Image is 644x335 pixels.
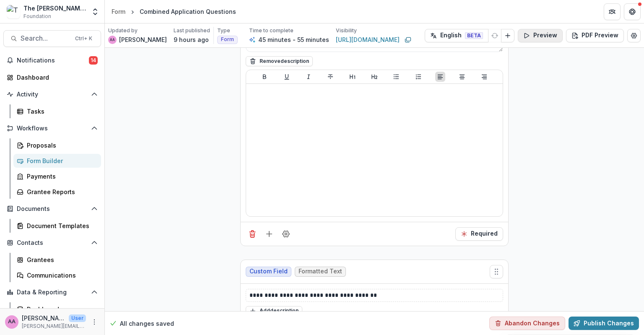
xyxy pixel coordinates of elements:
button: Refresh Translation [488,29,501,42]
div: Grantees [27,255,94,264]
p: Visibility [336,27,357,34]
span: Notifications [17,57,89,64]
button: Align Left [435,72,445,82]
span: Activity [17,91,88,98]
a: Dashboard [3,70,101,84]
p: Last published [174,27,210,34]
button: Align Right [479,72,489,82]
span: Data & Reporting [17,289,88,296]
button: Open entity switcher [89,3,101,20]
button: Required [455,227,503,241]
button: Delete field [246,227,259,241]
button: Italicize [304,72,314,82]
button: Adddescription [246,306,302,316]
button: PDF Preview [566,29,624,42]
button: Open Data & Reporting [3,286,101,299]
p: [PERSON_NAME] [22,314,65,322]
button: Bold [260,72,270,82]
div: Dashboard [17,73,94,82]
img: The Frist Foundation Workflow Sandbox [7,5,20,18]
a: Grantee Reports [13,185,101,199]
span: Formatted Text [299,268,342,275]
a: Dashboard [13,302,101,316]
a: Grantees [13,253,101,267]
div: Form [112,7,125,16]
span: Documents [17,205,88,213]
a: Form [108,5,129,18]
button: Get Help [624,3,641,20]
div: Dashboard [27,305,94,314]
nav: breadcrumb [108,5,239,18]
a: Communications [13,268,101,282]
div: Grantee Reports [27,187,94,196]
button: Removedescription [246,56,313,66]
p: 45 minutes - 55 minutes [258,35,329,44]
div: Annie Axe [110,38,115,42]
p: Time to complete [249,27,293,34]
button: Partners [604,3,621,20]
p: All changes saved [120,319,174,328]
button: Bullet List [391,72,401,82]
button: Add Language [501,29,514,42]
button: Heading 1 [348,72,358,82]
a: Proposals [13,138,101,152]
button: Align Center [457,72,467,82]
a: Document Templates [13,219,101,233]
button: Notifications14 [3,54,101,67]
p: User [69,314,86,322]
button: Heading 2 [369,72,379,82]
span: Custom Field [249,268,288,275]
div: Annie Axe [8,319,16,325]
p: [PERSON_NAME] [119,35,167,44]
button: Search... [3,30,101,47]
p: Type [217,27,230,34]
span: Contacts [17,239,88,247]
span: Foundation [23,13,51,20]
p: [PERSON_NAME][EMAIL_ADDRESS][DOMAIN_NAME] [22,322,86,330]
div: Document Templates [27,221,94,230]
button: Copy link [403,35,413,45]
span: Search... [21,34,70,42]
button: Preview [518,29,563,42]
button: Open Workflows [3,122,101,135]
span: Workflows [17,125,88,132]
div: Ctrl + K [73,34,94,43]
button: Ordered List [413,72,423,82]
button: Open Activity [3,88,101,101]
button: Open Contacts [3,236,101,249]
button: English BETA [425,29,488,42]
p: Updated by [108,27,138,34]
button: Publish Changes [569,317,639,330]
button: Strike [325,72,335,82]
button: Abandon Changes [489,317,565,330]
div: Tasks [27,107,94,116]
button: Field Settings [279,227,293,241]
a: Tasks [13,104,101,118]
button: Open Documents [3,202,101,216]
span: Form [221,36,234,42]
div: Communications [27,271,94,280]
button: Underline [282,72,292,82]
a: [URL][DOMAIN_NAME] [336,35,400,44]
div: Combined Application Questions [140,7,236,16]
button: Edit Form Settings [627,29,641,42]
a: Form Builder [13,154,101,168]
button: More [89,317,99,327]
button: Add field [262,227,276,241]
p: 9 hours ago [174,35,209,44]
button: Move field [490,265,503,278]
div: Form Builder [27,156,94,165]
span: 14 [89,56,98,65]
a: Payments [13,169,101,183]
div: The [PERSON_NAME] Foundation Workflow Sandbox [23,4,86,13]
div: Payments [27,172,94,181]
div: Proposals [27,141,94,150]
